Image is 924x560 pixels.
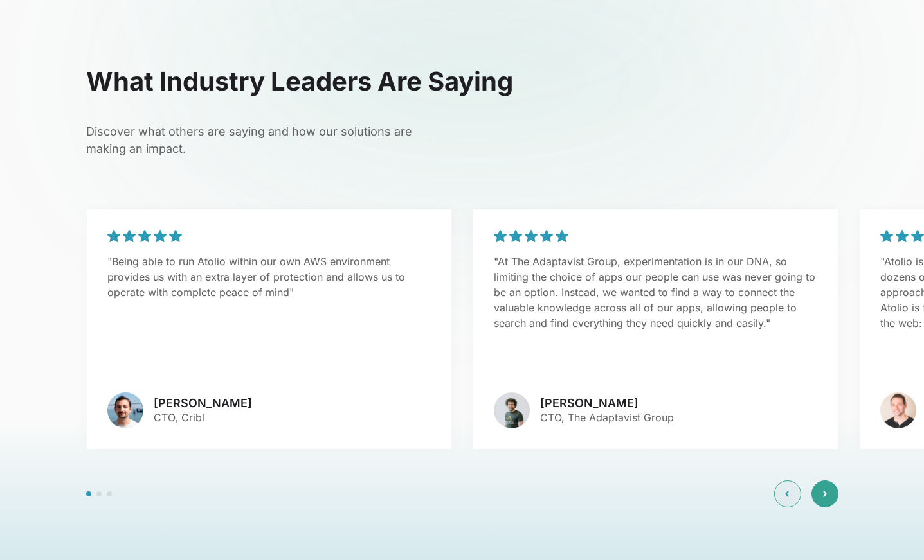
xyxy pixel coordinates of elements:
img: avatar [880,392,916,428]
h2: What Industry Leaders Are Saying [86,66,838,97]
p: CTO, Cribl [154,410,252,425]
img: avatar [494,392,530,428]
h3: [PERSON_NAME] [154,396,252,410]
p: CTO, The Adaptavist Group [540,410,674,425]
p: "At The Adaptavist Group, experimentation is in our DNA, so limiting the choice of apps our peopl... [494,254,817,331]
p: Discover what others are saying and how our solutions are making an impact. [86,123,430,157]
p: "Being able to run Atolio within our own AWS environment provides us with an extra layer of prote... [107,254,431,300]
h3: [PERSON_NAME] [540,396,674,410]
iframe: Chat Widget [860,498,924,560]
img: avatar [107,392,143,428]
